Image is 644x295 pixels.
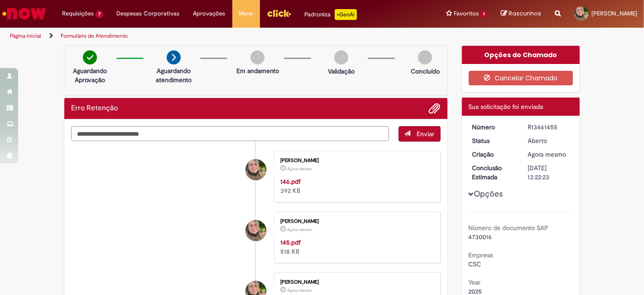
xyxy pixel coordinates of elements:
[280,280,431,285] div: [PERSON_NAME]
[399,126,441,142] button: Enviar
[287,166,312,172] time: 29/08/2025 10:21:42
[62,9,94,18] span: Requisições
[481,10,487,18] span: 1
[239,9,253,18] span: More
[469,103,543,111] span: Sua solicitação foi enviada
[280,219,431,224] div: [PERSON_NAME]
[328,67,355,76] p: Validação
[466,150,521,159] dt: Criação
[280,177,301,186] a: 146.pdf
[454,9,479,18] span: Favoritos
[528,163,570,182] div: [DATE] 13:22:23
[469,278,481,286] b: Year
[305,9,357,20] div: Padroniza
[68,66,112,84] p: Aguardando Aprovação
[287,166,312,172] span: Agora mesmo
[61,32,128,39] a: Formulário de Atendimento
[167,50,181,64] img: arrow-next.png
[528,150,570,159] div: 29/08/2025 10:22:18
[287,288,312,293] span: Agora mesmo
[152,66,196,84] p: Aguardando atendimento
[10,32,41,39] a: Página inicial
[411,67,440,76] p: Concluído
[429,103,441,114] button: Adicionar anexos
[245,159,266,180] div: Lisandra Rodrigues Carvalho
[509,9,541,18] span: Rascunhos
[250,50,264,64] img: img-circle-grey.png
[466,123,521,132] dt: Número
[469,224,549,232] b: Número de documento SAP
[466,136,521,145] dt: Status
[528,123,570,132] div: R13461455
[469,71,573,85] button: Cancelar Chamado
[280,238,301,246] a: 145.pdf
[469,251,493,259] b: Empresa
[418,50,432,64] img: img-circle-grey.png
[117,9,180,18] span: Despesas Corporativas
[466,163,521,182] dt: Conclusão Estimada
[528,150,566,158] span: Agora mesmo
[280,158,431,163] div: [PERSON_NAME]
[287,227,312,232] time: 29/08/2025 10:21:42
[335,9,357,20] p: +GenAi
[245,220,266,241] div: Lisandra Rodrigues Carvalho
[469,260,481,268] span: CSC
[83,50,97,64] img: check-circle-green.png
[287,227,312,232] span: Agora mesmo
[462,46,580,64] div: Opções do Chamado
[334,50,348,64] img: img-circle-grey.png
[528,136,570,145] div: Aberto
[501,10,541,18] a: Rascunhos
[280,238,431,256] div: 518 KB
[287,288,312,293] time: 29/08/2025 10:21:42
[236,66,279,75] p: Em andamento
[193,9,226,18] span: Aprovações
[71,126,389,141] textarea: Digite sua mensagem aqui...
[71,104,118,113] h2: Erro Retenção Histórico de tíquete
[280,177,431,195] div: 392 KB
[96,10,103,18] span: 7
[591,10,637,17] span: [PERSON_NAME]
[267,6,291,20] img: click_logo_yellow_360x200.png
[7,28,423,44] ul: Trilhas de página
[469,233,492,241] span: 4730016
[1,5,48,23] img: ServiceNow
[417,130,435,138] span: Enviar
